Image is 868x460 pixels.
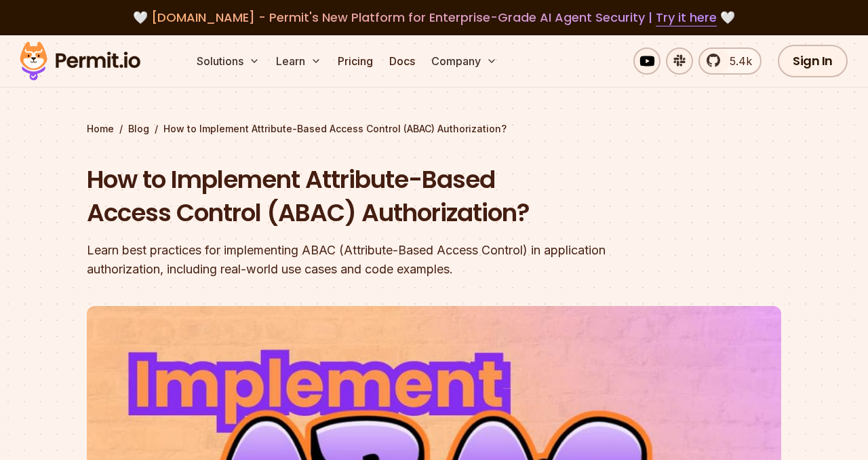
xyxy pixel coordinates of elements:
button: Company [426,47,502,75]
a: Pricing [332,47,378,75]
a: 5.4k [698,47,762,75]
a: Docs [384,47,420,75]
h1: How to Implement Attribute-Based Access Control (ABAC) Authorization? [87,163,608,230]
span: 5.4k [722,53,752,69]
button: Solutions [191,47,265,75]
img: Permit logo [14,38,146,84]
a: Home [87,122,114,136]
div: 🤍 🤍 [33,8,835,27]
span: [DOMAIN_NAME] - Permit's New Platform for Enterprise-Grade AI Agent Security | [151,9,717,26]
a: Sign In [778,45,848,77]
div: / / [87,122,781,136]
a: Try it here [656,9,717,26]
div: Learn best practices for implementing ABAC (Attribute-Based Access Control) in application author... [87,241,608,279]
button: Learn [271,47,327,75]
a: Blog [128,122,149,136]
